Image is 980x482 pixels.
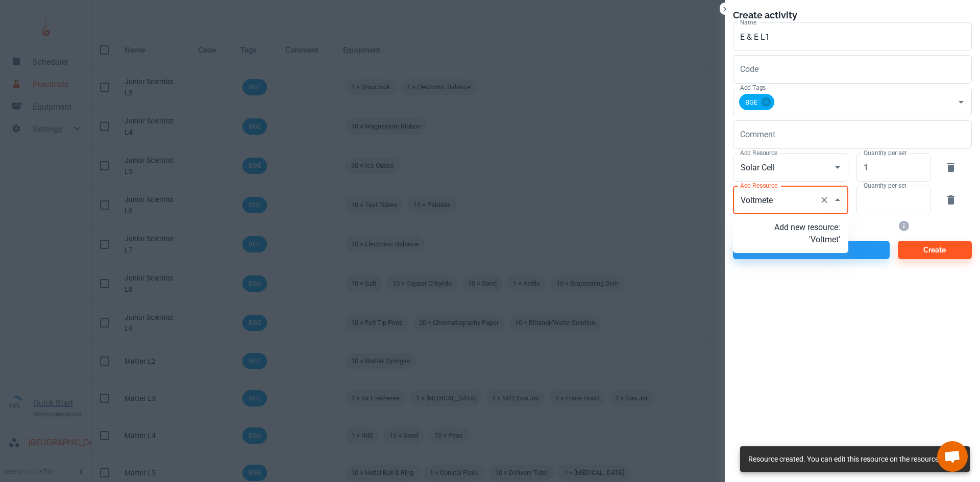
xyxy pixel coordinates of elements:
div: Resource created. You can edit this resource on the resources page. [748,449,962,469]
label: Name [740,18,756,27]
label: Quantity per set [864,148,906,157]
button: Open [954,95,968,109]
button: Clear [817,193,831,207]
h6: Create activity [733,8,972,22]
div: BGE [739,94,774,110]
label: Add Tags [740,83,766,92]
p: Add new resource: 'Voltmet' [774,221,840,246]
svg: If equipment is attached to a practical, Bunsen will check if enough equipment is available befor... [898,220,910,232]
label: Add Resource [740,181,777,190]
span: BGE [739,96,764,108]
button: Close [830,193,845,207]
label: Add Resource [740,148,777,157]
button: Open [830,160,845,174]
a: Open chat [937,441,968,472]
label: Quantity per set [864,181,906,190]
button: Create [898,241,972,259]
button: Close [720,4,730,14]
